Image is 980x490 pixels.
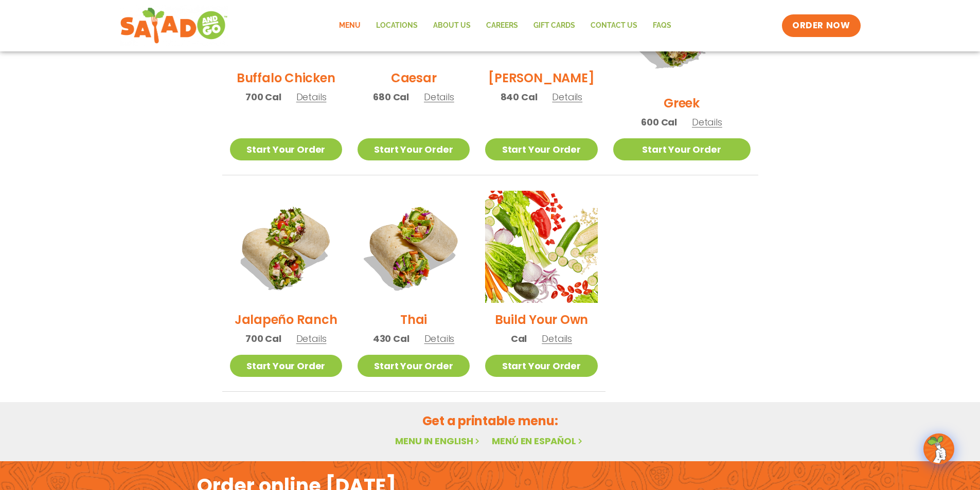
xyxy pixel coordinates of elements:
[425,14,478,38] a: About Us
[222,412,758,430] h2: Get a printable menu:
[296,332,327,345] span: Details
[230,138,342,160] a: Start Your Order
[358,191,470,303] img: Product photo for Thai Wrap
[395,434,482,447] a: Menu in English
[664,94,700,112] h2: Greek
[478,14,526,38] a: Careers
[368,14,425,38] a: Locations
[542,332,572,345] span: Details
[488,69,594,87] h2: [PERSON_NAME]
[501,90,538,104] span: 840 Cal
[552,90,582,103] span: Details
[245,90,281,104] span: 700 Cal
[495,311,589,329] h2: Build Your Own
[692,116,722,129] span: Details
[296,90,327,103] span: Details
[373,332,409,346] span: 430 Cal
[235,311,337,329] h2: Jalapeño Ranch
[245,332,281,346] span: 700 Cal
[373,90,409,104] span: 680 Cal
[613,138,751,160] a: Start Your Order
[331,14,368,38] a: Menu
[391,69,437,87] h2: Caesar
[924,434,953,463] img: wpChatIcon
[583,14,645,38] a: Contact Us
[485,355,597,377] a: Start Your Order
[230,355,342,377] a: Start Your Order
[485,138,597,160] a: Start Your Order
[237,69,335,87] h2: Buffalo Chicken
[641,115,677,129] span: 600 Cal
[358,138,470,160] a: Start Your Order
[400,311,427,329] h2: Thai
[511,332,527,346] span: Cal
[782,14,860,37] a: ORDER NOW
[526,14,583,38] a: GIFT CARDS
[492,434,584,447] a: Menú en español
[120,5,228,46] img: new-SAG-logo-768×292
[645,14,679,38] a: FAQs
[424,90,454,103] span: Details
[485,191,597,303] img: Product photo for Build Your Own
[331,14,679,38] nav: Menu
[792,20,850,32] span: ORDER NOW
[230,191,342,303] img: Product photo for Jalapeño Ranch Wrap
[424,332,455,345] span: Details
[358,355,470,377] a: Start Your Order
